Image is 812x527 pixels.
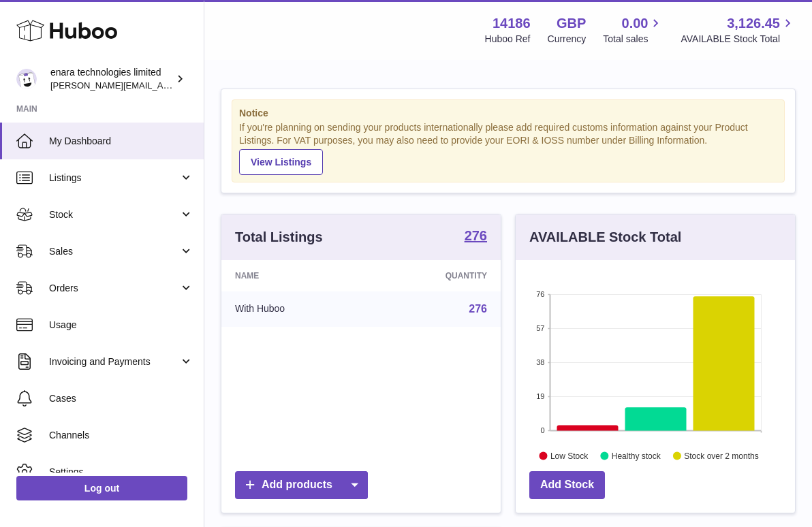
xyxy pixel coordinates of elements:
h3: AVAILABLE Stock Total [529,228,681,246]
text: 76 [536,290,544,298]
span: Orders [49,282,179,295]
a: 0.00 Total sales [603,14,663,46]
div: If you're planning on sending your products internationally please add required customs informati... [239,121,777,174]
a: 3,126.45 AVAILABLE Stock Total [681,14,796,46]
a: 276 [469,303,487,315]
a: Add Stock [529,471,605,499]
span: Invoicing and Payments [49,355,179,368]
span: [PERSON_NAME][EMAIL_ADDRESS][DOMAIN_NAME] [50,80,273,91]
span: Usage [49,319,193,332]
span: 3,126.45 [727,14,780,33]
span: Total sales [603,33,663,46]
span: AVAILABLE Stock Total [681,33,796,46]
span: 0.00 [622,14,649,33]
text: Low Stock [550,451,589,460]
div: enara technologies limited [50,66,173,92]
th: Name [221,260,369,291]
h3: Total Listings [235,228,323,246]
text: 0 [540,426,544,434]
strong: Notice [239,107,777,120]
div: Currency [548,33,587,46]
text: Healthy stock [612,451,661,460]
span: Cases [49,392,193,405]
text: Stock over 2 months [684,451,758,460]
span: Settings [49,466,193,479]
span: My Dashboard [49,135,193,148]
a: Add products [235,471,368,499]
strong: 276 [465,229,487,242]
text: 38 [536,358,544,366]
a: 276 [465,229,487,245]
span: Listings [49,172,179,185]
span: Stock [49,208,179,221]
td: With Huboo [221,291,369,327]
span: Channels [49,429,193,442]
text: 57 [536,324,544,332]
img: Dee@enara.co [16,69,37,89]
strong: 14186 [493,14,531,33]
a: View Listings [239,149,323,175]
div: Huboo Ref [485,33,531,46]
a: Log out [16,476,187,500]
strong: GBP [557,14,586,33]
span: Sales [49,245,179,258]
text: 19 [536,392,544,400]
th: Quantity [369,260,501,291]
